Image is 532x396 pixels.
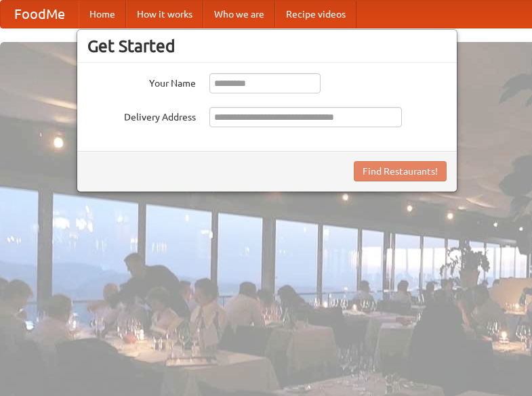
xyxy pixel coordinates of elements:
[87,36,447,56] h3: Get Started
[87,73,196,90] label: Your Name
[275,1,356,28] a: Recipe videos
[354,161,447,181] button: Find Restaurants!
[203,1,275,28] a: Who we are
[126,1,203,28] a: How it works
[87,107,196,124] label: Delivery Address
[79,1,126,28] a: Home
[1,1,79,28] a: FoodMe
